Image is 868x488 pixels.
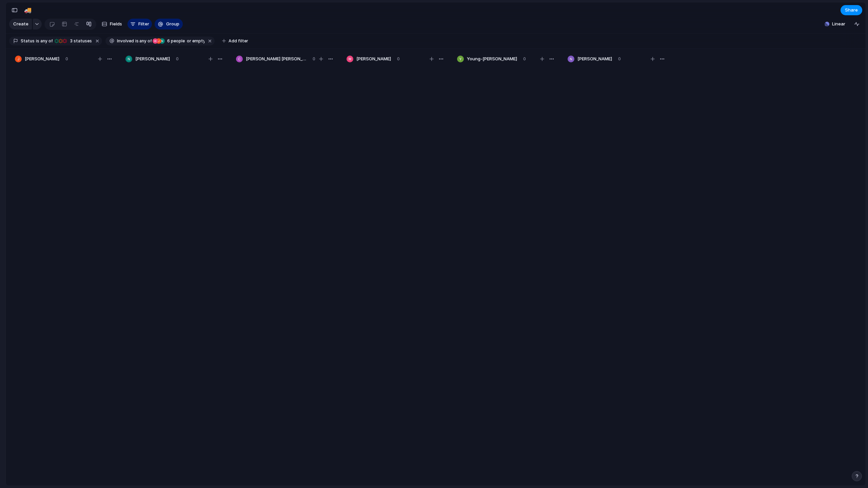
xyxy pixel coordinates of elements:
[68,38,74,43] span: 3
[152,37,206,45] button: 6 peopleor empty
[218,36,252,46] button: Add filter
[21,38,35,44] span: Status
[841,5,862,15] button: Share
[36,38,39,44] span: is
[523,56,526,62] span: 0
[467,56,517,62] span: Young-[PERSON_NAME]
[22,5,33,16] button: 🚚
[176,56,179,62] span: 0
[313,56,315,62] span: 0
[577,56,612,62] span: [PERSON_NAME]
[397,56,400,62] span: 0
[166,21,179,27] span: Group
[155,19,183,29] button: Group
[186,38,204,44] span: or empty
[110,21,122,27] span: Fields
[356,56,391,62] span: [PERSON_NAME]
[68,38,92,44] span: statuses
[13,21,28,27] span: Create
[832,21,845,27] span: Linear
[138,21,149,27] span: Filter
[25,56,59,62] span: [PERSON_NAME]
[618,56,621,62] span: 0
[135,38,139,44] span: is
[134,37,153,45] button: isany of
[139,38,152,44] span: any of
[845,7,858,14] span: Share
[65,56,68,62] span: 0
[135,56,170,62] span: [PERSON_NAME]
[35,37,54,45] button: isany of
[165,38,185,44] span: people
[165,38,171,43] span: 6
[9,19,32,29] button: Create
[229,38,248,44] span: Add filter
[246,56,307,62] span: [PERSON_NAME] [PERSON_NAME]
[53,37,93,45] button: 3 statuses
[39,38,53,44] span: any of
[822,19,848,29] button: Linear
[24,5,32,15] div: 🚚
[99,19,125,29] button: Fields
[117,38,134,44] span: Involved
[127,19,152,29] button: Filter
